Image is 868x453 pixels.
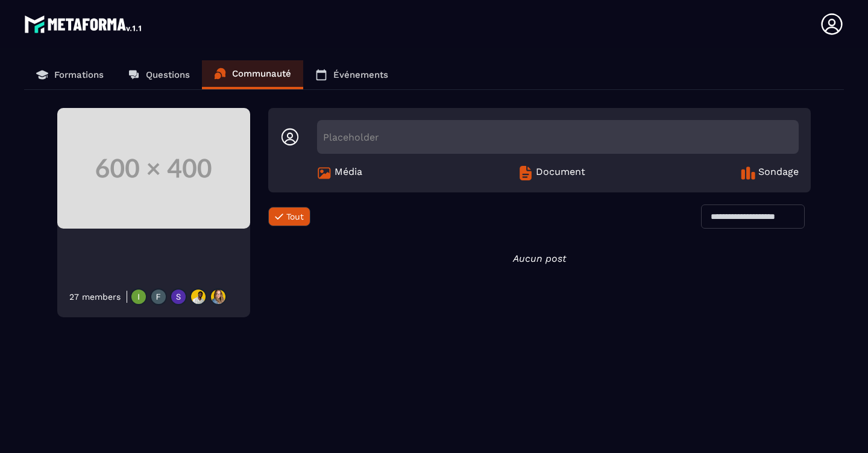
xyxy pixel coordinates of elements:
img: logo [24,12,143,36]
p: Questions [146,69,190,80]
a: Communauté [202,60,303,89]
a: Questions [116,60,202,89]
p: Communauté [232,68,291,79]
span: Média [335,166,362,180]
img: https://production-metaforma-bucket.s3.fr-par.scw.cloud/production-metaforma-bucket/users/July202... [150,288,167,305]
a: Événements [303,60,400,89]
div: Placeholder [317,120,799,154]
span: Sondage [758,166,799,180]
span: Tout [286,212,304,221]
img: https://production-metaforma-bucket.s3.fr-par.scw.cloud/production-metaforma-bucket/users/August2... [130,288,147,305]
img: Community background [57,108,250,229]
img: https://production-metaforma-bucket.s3.fr-par.scw.cloud/production-metaforma-bucket/users/July202... [190,288,207,305]
i: Aucun post [513,253,566,264]
span: Document [536,166,585,180]
img: https://production-metaforma-bucket.s3.fr-par.scw.cloud/production-metaforma-bucket/users/August2... [170,288,187,305]
p: Événements [333,69,388,80]
div: 27 members [69,292,121,302]
p: Formations [54,69,104,80]
a: Formations [24,60,116,89]
img: https://production-metaforma-bucket.s3.fr-par.scw.cloud/production-metaforma-bucket/users/Septemb... [210,288,227,305]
